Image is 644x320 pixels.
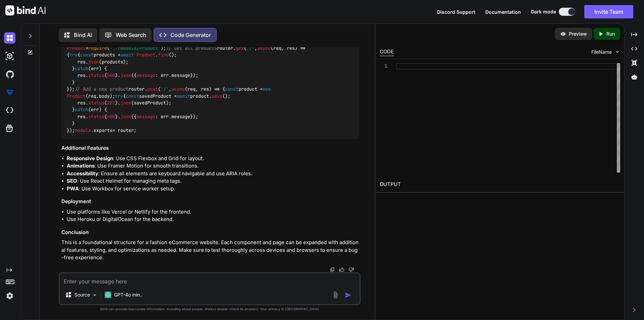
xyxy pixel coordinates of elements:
[67,155,113,162] strong: Responsive Design
[257,45,271,51] span: async
[88,100,104,106] span: status
[75,127,91,133] span: module
[61,239,359,262] p: This is a foundational structure for a fashion eCommerce website. Each component and page can be ...
[137,113,155,120] span: message
[74,291,90,298] p: Source
[171,86,185,92] span: async
[4,105,15,116] img: cloudideIcon
[4,50,15,62] img: darkAi-studio
[606,31,615,37] p: Run
[107,100,115,106] span: 201
[80,52,94,58] span: const
[67,162,359,170] li: : Use Framer Motion for smooth transitions.
[348,267,354,272] img: dislike
[67,170,359,178] li: : Ensure all elements are keyboard navigable and use ARIA roles.
[67,185,79,192] strong: PWA
[177,93,190,99] span: await
[61,198,359,205] h3: Deployment
[67,93,86,99] span: Product
[158,52,169,58] span: find
[225,86,238,92] span: const
[110,45,161,51] span: '../models/Product'
[345,292,352,299] img: icon
[75,107,88,113] span: catch
[380,63,387,70] div: 1
[5,5,46,15] img: Bind AI
[584,5,633,18] button: Invite Team
[67,163,95,169] strong: Animations
[4,87,15,98] img: premium
[67,178,77,184] strong: SEO
[560,31,566,37] img: preview
[614,49,620,55] img: chevron down
[4,68,15,80] img: githubDark
[67,216,359,223] li: Use Heroku or DigitalOcean for the backend.
[88,45,107,51] span: require
[92,292,98,298] img: Pick Models
[437,9,475,15] span: Discord Support
[437,8,475,15] button: Discord Support
[166,45,217,51] span: // Get all products
[88,113,104,120] span: status
[75,65,88,72] span: catch
[114,291,143,298] p: GPT-4o min..
[67,45,86,51] span: Product
[339,267,344,272] img: like
[120,113,131,120] span: json
[88,73,104,79] span: status
[74,31,92,39] p: Bind AI
[137,73,155,79] span: message
[116,31,146,39] p: Web Search
[263,86,271,92] span: new
[485,9,521,15] span: Documentation
[126,93,139,99] span: const
[67,177,359,185] li: : Use React Helmet for managing meta tags.
[171,113,190,120] span: message
[61,144,359,152] h3: Additional Features
[67,208,359,216] li: Use platforms like Vercel or Netlify for the frontend.
[120,52,134,58] span: await
[236,45,244,51] span: get
[137,52,155,58] span: Product
[4,290,15,302] img: settings
[107,113,115,120] span: 400
[94,127,112,133] span: exports
[531,8,556,15] span: Dark mode
[67,170,98,177] strong: Accessibility
[569,31,587,37] p: Preview
[330,267,335,272] img: copy
[171,73,190,79] span: message
[170,31,211,39] p: Code Generator
[247,45,255,51] span: '/'
[67,185,359,193] li: : Use Workbox for service worker setup.
[147,86,158,92] span: post
[61,229,359,236] h3: Conclusion
[120,73,131,79] span: json
[75,86,128,92] span: // Add a new product
[67,155,359,163] li: : Use CSS Flexbox and Grid for layout.
[4,32,15,44] img: darkChat
[212,93,222,99] span: save
[161,86,169,92] span: '/'
[591,49,612,55] span: FileName
[376,177,624,192] h2: OUTPUT
[120,100,131,106] span: json
[88,59,99,65] span: json
[67,38,308,134] code: express = ( ); router = express. (); = ( ); router. ( , (req, res) => { { products = . (); res. (...
[332,291,339,299] img: attachment
[107,73,115,79] span: 500
[115,93,123,99] span: try
[485,8,521,15] button: Documentation
[105,291,111,298] img: GPT-4o mini
[59,307,361,312] p: Bind can provide inaccurate information, including about people. Always double-check its answers....
[380,48,394,56] div: CODE
[99,93,110,99] span: body
[69,52,77,58] span: try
